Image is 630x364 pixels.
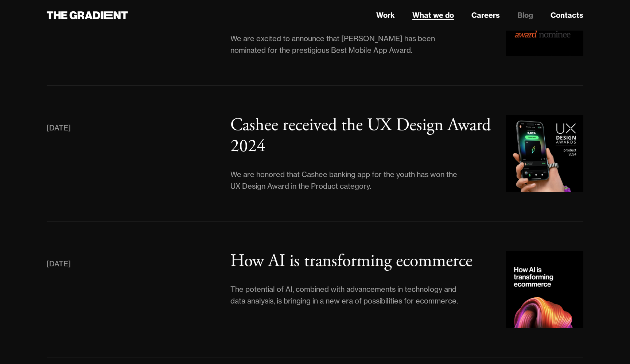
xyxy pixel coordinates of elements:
a: What we do [412,10,454,21]
a: Blog [517,10,533,21]
h3: Cashee received the UX Design Award 2024 [230,114,491,157]
div: We are excited to announce that [PERSON_NAME] has been nominated for the prestigious Best Mobile ... [230,33,462,56]
div: The potential of AI, combined with advancements in technology and data analysis, is bringing in a... [230,283,462,307]
a: [DATE]How AI is transforming ecommerceThe potential of AI, combined with advancements in technolo... [47,251,583,328]
a: Contacts [551,10,583,21]
a: [DATE]Cashee received the UX Design Award 2024We are honored that Cashee banking app for the yout... [47,115,583,192]
h3: How AI is transforming ecommerce [230,250,472,272]
a: Careers [471,10,500,21]
a: Work [376,10,395,21]
div: [DATE] [47,122,71,134]
div: [DATE] [47,258,71,270]
div: We are honored that Cashee banking app for the youth has won the UX Design Award in the Product c... [230,169,462,192]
